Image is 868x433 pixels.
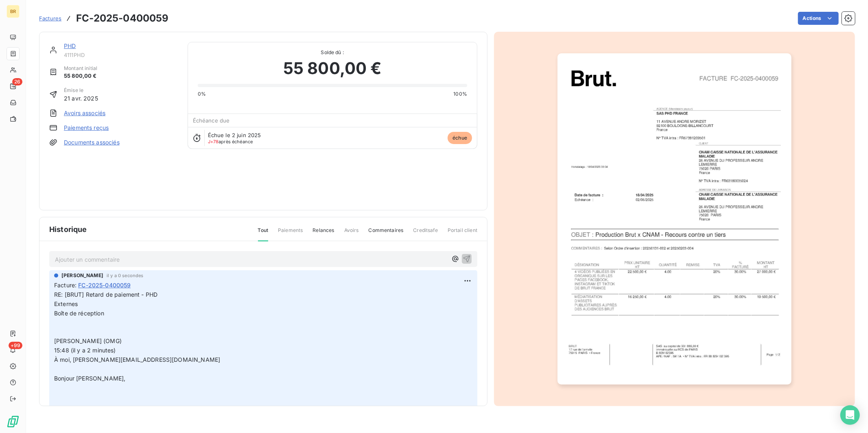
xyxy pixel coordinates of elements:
span: Paiements [278,227,303,241]
img: Logo LeanPay [7,415,20,428]
span: 4111PHD [64,52,178,58]
span: Portail client [448,227,477,241]
img: invoice_thumbnail [558,53,791,385]
span: 55 800,00 € [283,56,382,81]
span: 100% [453,90,467,98]
span: il y a 0 secondes [107,273,144,278]
span: [PERSON_NAME] [61,272,103,279]
span: échue [448,132,472,144]
span: Commentaires [369,227,404,241]
span: 55 800,00 € [64,72,97,80]
span: J+78 [208,139,219,144]
a: Documents associés [64,138,120,147]
span: Facture : [54,281,77,289]
span: Échéance due [193,117,230,124]
span: 21 avr. 2025 [64,94,98,103]
a: Paiements reçus [64,124,109,132]
a: Avoirs associés [64,109,105,117]
span: Échue le 2 juin 2025 [208,132,261,138]
span: Émise le [64,87,98,94]
h3: FC-2025-0400059 [76,11,168,26]
span: Creditsafe [413,227,438,241]
span: RE: [BRUT] Retard de paiement - PHD [54,291,157,298]
span: 15:48 (il y a 2 minutes) [54,347,116,354]
span: Avoirs [344,227,359,241]
a: Factures [39,14,61,22]
span: Factures [39,15,61,22]
span: +99 [9,342,22,349]
span: Externes [54,300,78,307]
span: Bonjour [PERSON_NAME], [54,375,125,382]
div: Open Intercom Messenger [840,405,860,425]
a: PHD [64,42,76,49]
a: 26 [7,80,19,93]
span: [PERSON_NAME] (OMG) [54,337,122,344]
span: 26 [12,78,22,85]
span: Montant initial [64,65,97,72]
span: Boîte de réception [54,310,104,317]
span: 0% [198,90,206,98]
span: Relances [313,227,334,241]
button: Actions [798,12,839,25]
span: après échéance [208,139,253,144]
span: FC-2025-0400059 [78,281,131,289]
div: BR [7,5,20,18]
span: Solde dû : [198,49,467,56]
span: Historique [49,224,87,235]
span: À moi, [PERSON_NAME][EMAIL_ADDRESS][DOMAIN_NAME] [54,356,220,363]
span: Tout [258,227,269,241]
